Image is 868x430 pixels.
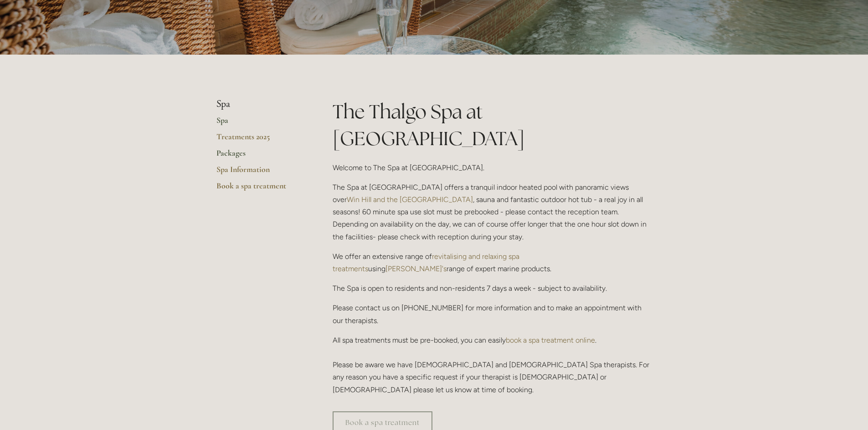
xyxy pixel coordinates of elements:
[333,282,652,294] p: The Spa is open to residents and non-residents 7 days a week - subject to availability.
[333,334,652,396] p: All spa treatments must be pre-booked, you can easily . Please be aware we have [DEMOGRAPHIC_DATA...
[333,162,652,174] p: Welcome to The Spa at [GEOGRAPHIC_DATA].
[216,132,303,148] a: Treatments 2025
[216,148,303,164] a: Packages
[333,250,652,275] p: We offer an extensive range of using range of expert marine products.
[216,181,303,197] a: Book a spa treatment
[216,164,303,181] a: Spa Information
[333,302,652,326] p: Please contact us on [PHONE_NUMBER] for more information and to make an appointment with our ther...
[347,195,473,204] a: Win Hill and the [GEOGRAPHIC_DATA]
[216,115,303,132] a: Spa
[385,264,447,273] a: [PERSON_NAME]'s
[506,336,595,344] a: book a spa treatment online
[333,98,652,152] h1: The Thalgo Spa at [GEOGRAPHIC_DATA]
[333,181,652,243] p: The Spa at [GEOGRAPHIC_DATA] offers a tranquil indoor heated pool with panoramic views over , sau...
[216,98,303,110] li: Spa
